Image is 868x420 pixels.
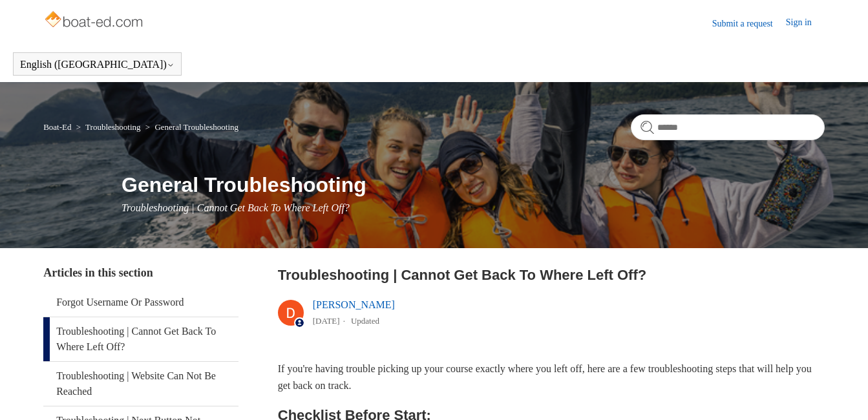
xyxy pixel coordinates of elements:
[43,122,71,132] a: Boat-Ed
[313,299,395,310] a: [PERSON_NAME]
[351,316,379,326] li: Updated
[43,122,74,132] li: Boat-Ed
[43,266,153,279] span: Articles in this section
[631,114,825,140] input: Search
[43,8,146,34] img: Boat-Ed Help Center home page
[74,122,143,132] li: Troubleshooting
[43,288,238,317] a: Forgot Username Or Password
[712,17,786,30] a: Submit a request
[278,264,825,286] h2: Troubleshooting | Cannot Get Back To Where Left Off?
[20,59,175,70] button: English ([GEOGRAPHIC_DATA])
[122,169,825,200] h1: General Troubleshooting
[143,122,238,132] li: General Troubleshooting
[786,16,825,31] a: Sign in
[278,361,825,394] p: If you're having trouble picking up your course exactly where you left off, here are a few troubl...
[154,122,238,132] a: General Troubleshooting
[43,317,238,361] a: Troubleshooting | Cannot Get Back To Where Left Off?
[43,362,238,406] a: Troubleshooting | Website Can Not Be Reached
[122,202,350,213] span: Troubleshooting | Cannot Get Back To Where Left Off?
[85,122,140,132] a: Troubleshooting
[313,316,340,326] time: 05/14/2024, 13:31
